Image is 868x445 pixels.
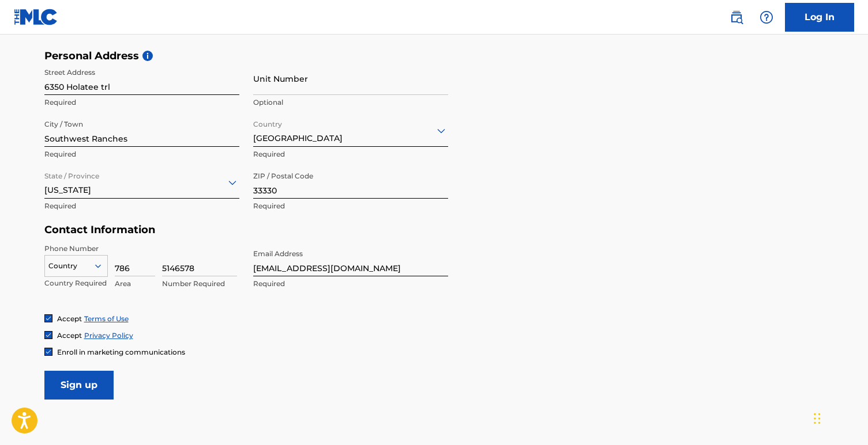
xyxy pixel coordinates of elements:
p: Number Required [162,279,237,289]
p: Area [115,279,155,289]
p: Required [44,149,239,159]
p: Required [253,201,448,211]
a: Privacy Policy [84,331,133,340]
h5: Contact Information [44,223,448,237]
span: Accept [57,331,82,340]
a: Terms of Use [84,314,129,323]
img: search [730,10,743,24]
label: State / Province [44,164,99,181]
label: Country [253,112,282,130]
p: Country Required [44,278,108,288]
a: Log In [785,3,854,32]
img: MLC Logo [14,9,58,25]
a: Public Search [725,6,748,29]
p: Required [253,149,448,159]
span: Enroll in marketing communications [57,348,185,356]
iframe: Chat Widget [810,390,868,445]
p: Required [44,201,239,211]
img: checkbox [45,315,52,322]
p: Required [253,279,448,289]
div: [GEOGRAPHIC_DATA] [253,116,448,144]
div: Drag [814,401,821,436]
span: Accept [57,314,82,323]
img: help [760,10,773,24]
img: checkbox [45,332,52,338]
h5: Personal Address [44,50,824,63]
p: Optional [253,97,448,108]
img: checkbox [45,348,52,355]
p: Required [44,97,239,108]
div: [US_STATE] [44,168,239,196]
div: Help [755,6,778,29]
span: i [142,51,153,61]
input: Sign up [44,371,114,400]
